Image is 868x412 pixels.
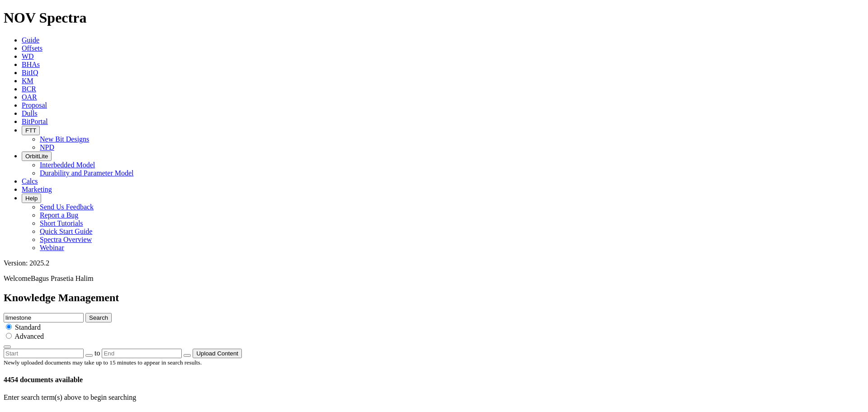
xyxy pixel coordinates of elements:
[40,227,92,235] a: Quick Start Guide
[4,259,864,267] div: Version: 2025.2
[4,292,864,304] h2: Knowledge Management
[25,127,36,134] span: FTT
[25,153,48,160] span: OrbitLite
[102,349,182,358] input: End
[22,177,38,185] a: Calcs
[40,211,78,219] a: Report a Bug
[40,219,83,227] a: Short Tutorials
[22,185,52,193] a: Marketing
[22,61,40,68] a: BHAs
[22,109,38,117] a: Dulls
[22,69,38,76] a: BitIQ
[4,359,202,366] small: Newly uploaded documents may take up to 15 minutes to appear in search results.
[15,323,41,331] span: Standard
[40,169,134,177] a: Durability and Parameter Model
[193,349,242,358] button: Upload Content
[4,275,864,283] p: Welcome
[22,77,33,85] a: KM
[22,36,39,44] a: Guide
[22,93,37,101] a: OAR
[94,349,100,357] span: to
[4,376,864,384] h4: 4454 documents available
[14,332,44,340] span: Advanced
[4,313,84,322] input: e.g. Smoothsteer Record
[40,143,54,151] a: NPD
[22,44,42,52] a: Offsets
[31,275,94,282] span: Bagus Prasetia Halim
[22,101,47,109] a: Proposal
[4,349,84,358] input: Start
[4,393,864,402] p: Enter search term(s) above to begin searching
[22,194,41,203] button: Help
[40,161,95,169] a: Interbedded Model
[4,9,864,26] h1: NOV Spectra
[40,236,92,243] a: Spectra Overview
[85,313,112,322] button: Search
[22,52,34,60] a: WD
[22,85,36,93] a: BCR
[40,244,64,251] a: Webinar
[22,126,40,135] button: FTT
[40,203,94,211] a: Send Us Feedback
[25,195,38,202] span: Help
[40,135,89,143] a: New Bit Designs
[22,152,52,161] button: OrbitLite
[22,118,48,125] a: BitPortal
